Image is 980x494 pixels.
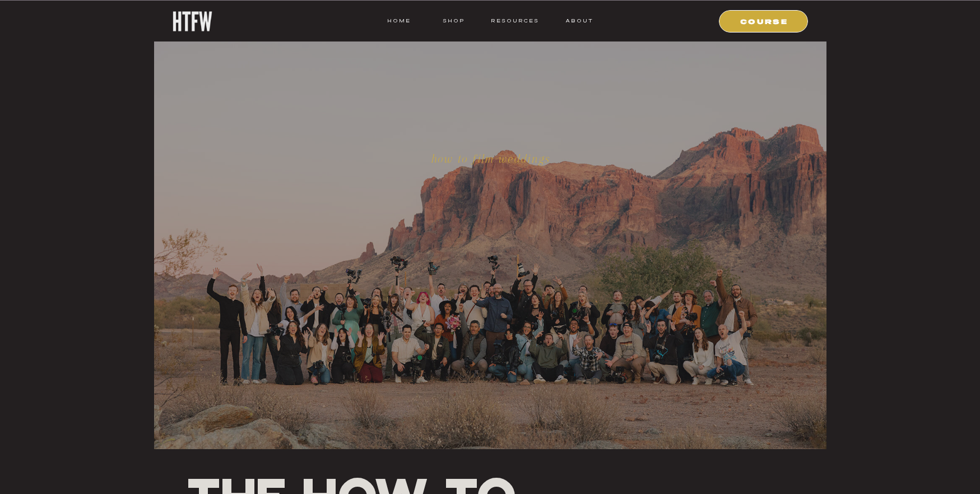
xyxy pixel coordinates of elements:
a: ABOUT [565,16,593,26]
a: HOME [387,16,411,26]
a: shop [432,16,476,26]
a: COURSE [726,16,802,26]
h1: how to film weddings [380,153,602,165]
a: resources [487,16,539,26]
